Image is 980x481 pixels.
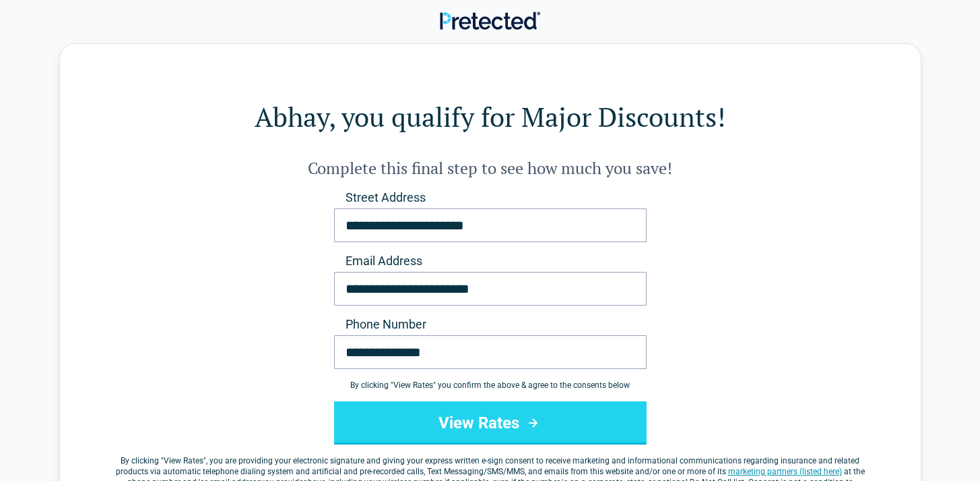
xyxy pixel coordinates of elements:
div: By clicking " View Rates " you confirm the above & agree to the consents below [334,380,647,391]
button: View Rates [334,401,647,445]
h1: Abhay, you qualify for Major Discounts! [114,98,867,136]
label: Street Address [334,190,647,206]
h2: Complete this final step to see how much you save! [114,157,867,179]
label: Phone Number [334,316,647,333]
a: marketing partners (listed here) [728,467,842,476]
span: View Rates [164,456,203,465]
label: Email Address [334,253,647,269]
